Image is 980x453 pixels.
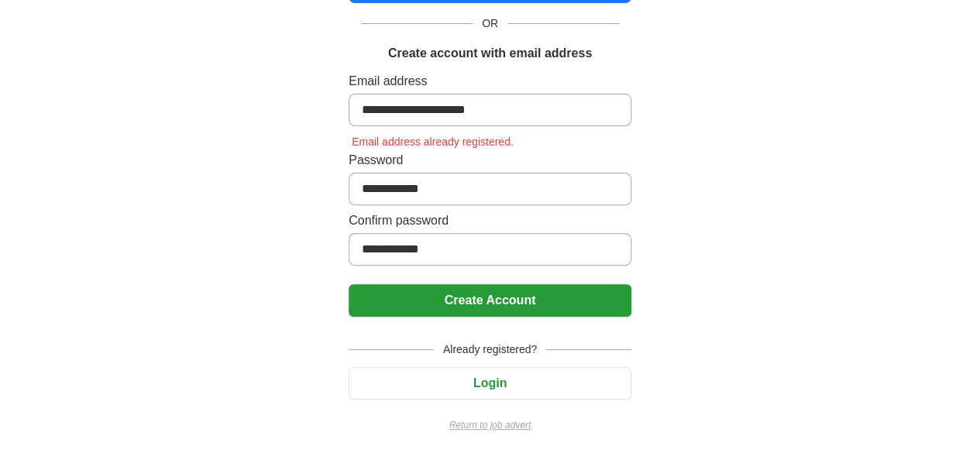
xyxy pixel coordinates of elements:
span: Email address already registered. [349,136,517,148]
label: Password [349,151,631,170]
label: Confirm password [349,211,631,230]
span: Already registered? [434,341,546,358]
label: Email address [349,72,631,91]
h1: Create account with email address [388,44,592,63]
span: OR [473,15,507,32]
button: Create Account [349,284,631,317]
button: Login [349,367,631,400]
a: Return to job advert [349,418,631,432]
a: Login [349,376,631,390]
